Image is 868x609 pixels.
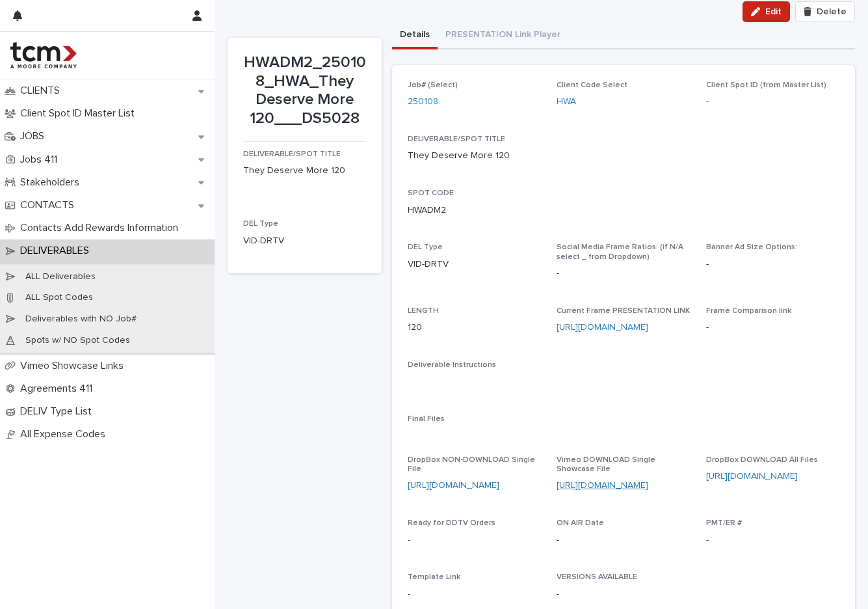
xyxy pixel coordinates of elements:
[243,53,366,128] p: HWADM2_250108_HWA_They Deserve More 120___DS5028
[15,85,70,97] p: CLIENTS
[743,1,790,22] button: Edit
[557,307,690,315] span: Current Frame PRESENTATION LINK
[408,519,495,527] span: Ready for DDTV Orders
[15,314,147,325] p: Deliverables with NO Job#
[557,95,576,109] a: HWA
[706,534,839,547] p: -
[15,245,99,257] p: DELIVERABLES
[706,519,742,527] span: PMT/ER #
[557,81,627,89] span: Client Code Select
[408,361,496,369] span: Deliverable Instructions
[15,130,55,142] p: JOBS
[706,472,798,481] a: [URL][DOMAIN_NAME]
[10,42,77,68] img: 4hMmSqQkux38exxPVZHQ
[795,1,855,22] button: Delete
[243,220,278,228] span: DEL Type
[15,176,90,189] p: Stakeholders
[408,481,499,490] a: [URL][DOMAIN_NAME]
[15,360,134,372] p: Vimeo Showcase Links
[15,335,140,346] p: Spots w/ NO Spot Codes
[706,456,818,464] span: DropBox DOWNLOAD All Files
[243,150,341,158] span: DELIVERABLE/SPOT TITLE
[557,519,604,527] span: ON AIR Date
[557,481,648,490] a: [URL][DOMAIN_NAME]
[15,428,116,440] p: All Expense Codes
[706,258,839,271] p: -
[706,81,826,89] span: Client Spot ID (from Master List)
[557,573,637,581] span: VERSIONS AVAILABLE
[408,189,454,197] span: SPOT CODE
[408,243,443,251] span: DEL Type
[706,243,797,251] span: Banner Ad Size Options:
[408,534,541,547] p: -
[408,81,458,89] span: Job# (Select)
[15,405,102,418] p: DELIV Type List
[243,164,366,178] p: They Deserve More 120
[408,135,505,143] span: DELIVERABLE/SPOT TITLE
[408,204,446,217] p: HWADM2
[408,588,541,601] p: -
[765,7,782,16] span: Edit
[557,456,655,473] span: Vimeo DOWNLOAD Single Showcase File
[392,22,438,49] button: Details
[557,534,690,547] p: -
[408,573,460,581] span: Template Link
[408,456,535,473] span: DropBox NON-DOWNLOAD Single File
[15,292,103,303] p: ALL Spot Codes
[15,199,85,211] p: CONTACTS
[557,323,648,332] a: [URL][DOMAIN_NAME]
[243,234,366,248] p: VID-DRTV
[15,271,106,282] p: ALL Deliverables
[408,415,445,423] span: Final Files
[15,222,189,234] p: Contacts Add Rewards Information
[15,154,68,166] p: Jobs 411
[408,307,439,315] span: LENGTH
[557,243,683,260] span: Social Media Frame Ratios: (if N/A select _ from Dropdown)
[557,267,690,280] p: -
[408,258,541,271] p: VID-DRTV
[15,107,145,120] p: Client Spot ID Master List
[408,149,510,163] p: They Deserve More 120
[817,7,847,16] span: Delete
[706,307,791,315] span: Frame Comparison link
[706,95,839,109] p: -
[438,22,568,49] button: PRESENTATION Link Player
[557,588,690,601] p: -
[408,95,438,109] a: 250108
[15,383,103,395] p: Agreements 411
[706,321,839,334] p: -
[408,321,541,334] p: 120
